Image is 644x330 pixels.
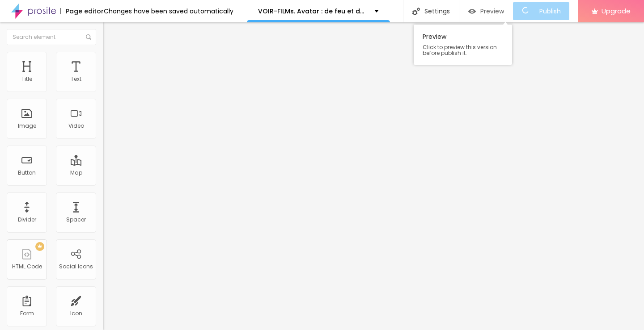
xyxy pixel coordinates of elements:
div: Video [68,123,84,129]
div: Form [20,310,34,317]
div: Title [21,76,32,82]
img: Icone [86,34,91,40]
div: Spacer [66,217,86,223]
div: Social Icons [59,263,93,270]
div: Preview [414,25,512,65]
div: Changes have been saved automatically [104,8,233,14]
input: Search element [7,29,96,45]
div: Divider [18,217,36,223]
img: Icone [412,8,420,15]
div: Icon [70,310,82,317]
div: Map [70,170,82,176]
div: Image [18,123,36,129]
img: view-1.svg [468,8,476,15]
div: Button [18,170,36,176]
button: Publish [513,2,569,20]
span: Publish [539,8,561,15]
button: Preview [459,2,513,20]
p: VOIR-FILMs. Avatar : de feu et de cendres en (VOD) streaming VF en Français [258,8,368,14]
span: Preview [480,8,504,15]
span: Click to preview this version before publish it. [423,44,503,56]
span: Upgrade [602,7,631,15]
div: HTML Code [12,263,42,270]
div: Page editor [60,8,104,14]
iframe: Editor [103,22,644,330]
div: Text [71,76,81,82]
